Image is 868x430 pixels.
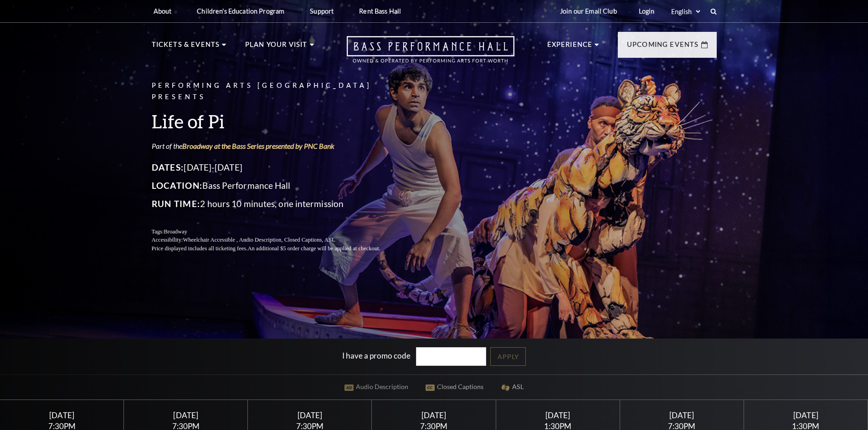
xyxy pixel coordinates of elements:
p: Children's Education Program [197,7,284,15]
span: Dates: [152,162,184,172]
a: Broadway at the Bass Series presented by PNC Bank [182,142,334,150]
div: [DATE] [631,410,733,420]
p: About [154,7,172,15]
span: Broadway [164,228,187,235]
p: Experience [547,39,593,56]
p: Support [310,7,334,15]
label: I have a promo code [342,351,411,360]
span: Location: [152,180,203,191]
div: [DATE] [755,410,857,420]
p: Plan Your Visit [245,39,308,56]
div: [DATE] [11,410,113,420]
div: 7:30PM [383,422,485,430]
div: 7:30PM [259,422,361,430]
p: Part of the [152,141,402,151]
p: Bass Performance Hall [152,178,402,193]
p: Tickets & Events [152,39,220,56]
div: 7:30PM [11,422,113,430]
p: Rent Bass Hall [359,7,401,15]
span: Wheelchair Accessible , Audio Description, Closed Captions, ASL [183,237,335,243]
div: [DATE] [507,410,609,420]
p: Price displayed includes all ticketing fees. [152,244,402,253]
div: [DATE] [259,410,361,420]
p: Performing Arts [GEOGRAPHIC_DATA] Presents [152,80,402,103]
p: Accessibility: [152,236,402,244]
span: Run Time: [152,198,200,209]
p: [DATE]-[DATE] [152,160,402,175]
div: 7:30PM [631,422,733,430]
div: [DATE] [383,410,485,420]
p: Upcoming Events [627,39,699,56]
span: An additional $5 order charge will be applied at checkout. [247,245,380,252]
p: 2 hours 10 minutes, one intermission [152,197,402,211]
p: Tags: [152,228,402,236]
h3: Life of Pi [152,110,402,133]
div: [DATE] [135,410,237,420]
div: 1:30PM [755,422,857,430]
div: 1:30PM [507,422,609,430]
div: 7:30PM [135,422,237,430]
select: Select: [669,7,702,16]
